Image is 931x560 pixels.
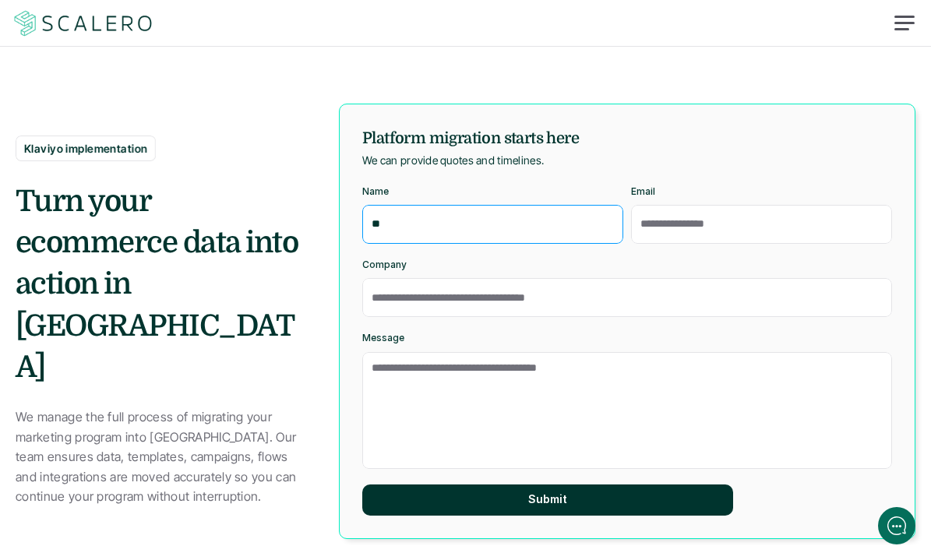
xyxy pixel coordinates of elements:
[362,484,733,516] button: Submit
[362,352,892,469] textarea: Message
[631,205,892,244] input: Email
[631,186,655,197] p: Email
[101,111,187,123] span: New conversation
[24,140,147,157] p: Klaviyo implementation
[12,9,155,38] img: Scalero company logotype
[362,278,892,317] input: Company
[362,150,544,170] p: We can provide quotes and timelines.
[362,205,623,244] input: Name
[362,333,404,343] p: Message
[16,181,304,388] h2: Turn your ecommerce data into action in [GEOGRAPHIC_DATA]
[12,9,155,37] a: Scalero company logotype
[362,127,830,150] h5: Platform migration starts here
[362,186,389,197] p: Name
[12,100,299,133] button: New conversation
[362,259,407,270] p: Company
[878,507,915,544] iframe: gist-messenger-bubble-iframe
[130,460,197,470] span: We run on Gist
[16,407,304,507] p: We manage the full process of migrating your marketing program into [GEOGRAPHIC_DATA]. Our team e...
[528,493,567,506] p: Submit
